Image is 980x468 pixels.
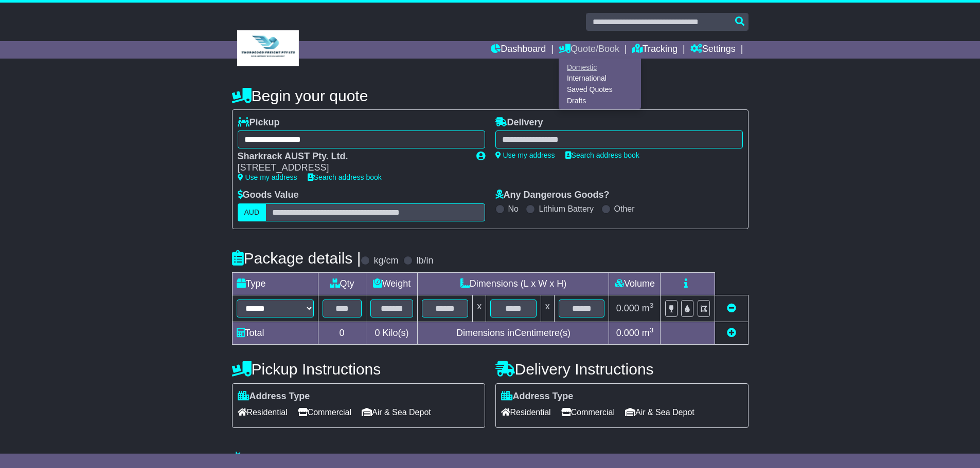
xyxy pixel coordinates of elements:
[473,295,486,322] td: x
[690,41,736,59] a: Settings
[650,302,654,309] sup: 3
[416,255,433,267] label: lb/in
[308,173,382,181] a: Search address book
[508,204,519,214] label: No
[232,361,485,378] h4: Pickup Instructions
[642,328,654,338] span: m
[418,272,609,295] td: Dimensions (L x W x H)
[614,204,635,214] label: Other
[495,151,555,159] a: Use my address
[561,404,615,420] span: Commercial
[238,391,310,402] label: Address Type
[495,361,749,378] h4: Delivery Instructions
[559,59,641,109] div: Quote/Book
[559,62,640,73] a: Domestic
[559,95,640,106] a: Drafts
[632,41,678,59] a: Tracking
[541,295,554,322] td: x
[491,41,546,59] a: Dashboard
[650,326,654,334] sup: 3
[375,328,380,338] span: 0
[539,204,594,214] label: Lithium Battery
[418,322,609,344] td: Dimensions in Centimetre(s)
[366,272,418,295] td: Weight
[642,303,654,313] span: m
[609,272,661,295] td: Volume
[559,73,640,84] a: International
[238,151,466,162] div: Sharkrack AUST Pty. Ltd.
[362,404,431,420] span: Air & Sea Depot
[495,117,543,128] label: Delivery
[232,451,749,468] h4: Warranty & Insurance
[625,404,694,420] span: Air & Sea Depot
[373,255,398,267] label: kg/cm
[232,322,318,344] td: Total
[616,328,639,338] span: 0.000
[727,328,736,338] a: Add new item
[232,87,749,104] h4: Begin your quote
[616,303,639,313] span: 0.000
[559,84,640,96] a: Saved Quotes
[318,272,366,295] td: Qty
[298,404,351,420] span: Commercial
[238,162,466,174] div: [STREET_ADDRESS]
[238,117,280,128] label: Pickup
[495,190,610,201] label: Any Dangerous Goods?
[238,173,297,181] a: Use my address
[232,272,318,295] td: Type
[559,41,619,59] a: Quote/Book
[238,404,288,420] span: Residential
[727,303,736,313] a: Remove this item
[238,203,266,221] label: AUD
[565,151,639,159] a: Search address book
[501,391,574,402] label: Address Type
[366,322,418,344] td: Kilo(s)
[232,250,361,267] h4: Package details |
[238,190,299,201] label: Goods Value
[318,322,366,344] td: 0
[501,404,551,420] span: Residential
